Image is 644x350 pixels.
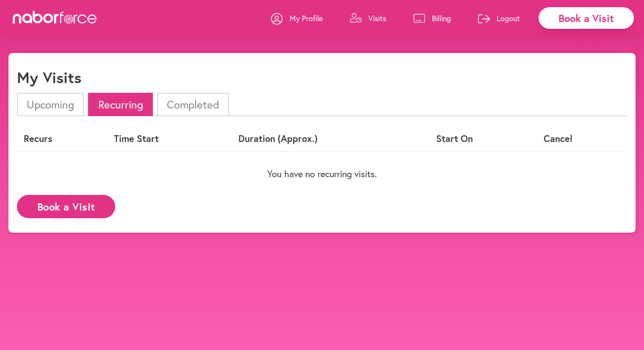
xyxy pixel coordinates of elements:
a: Logout [478,6,520,31]
a: My Profile [271,6,323,31]
div: Book a Visit [539,7,634,29]
th: Duration (Approx.) [232,126,429,151]
p: Billing [432,13,451,23]
a: Book a Visit [17,201,115,209]
p: My Profile [290,13,323,23]
p: Visits [368,13,386,23]
button: Book a Visit [17,195,115,218]
th: Recurs [17,126,107,151]
th: Time Start [107,126,232,151]
p: Logout [497,13,520,23]
li: Recurring [88,93,152,116]
h1: My Visits [17,68,81,86]
p: You have no recurring visits. [17,168,627,179]
a: Visits [350,6,386,31]
li: Upcoming [17,93,84,116]
a: Billing [413,6,451,31]
th: Start On [429,126,537,151]
li: Completed [157,93,229,116]
th: Cancel [537,126,627,151]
